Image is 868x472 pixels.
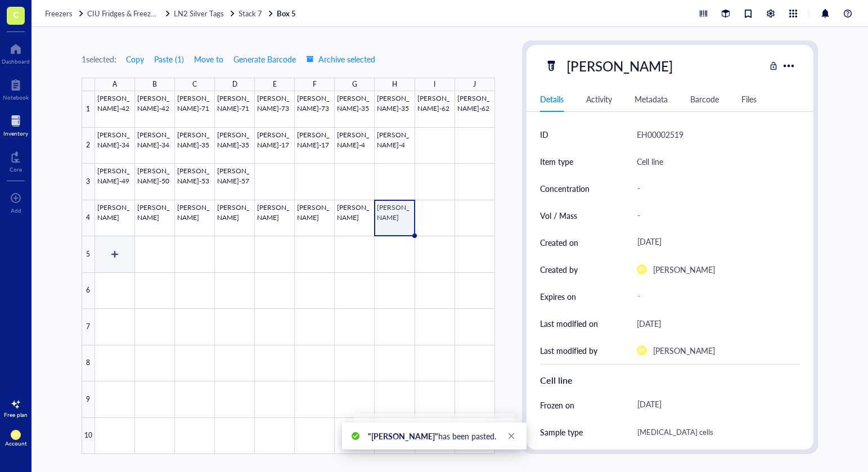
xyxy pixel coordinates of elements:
a: Dashboard [2,40,30,65]
span: Copy [126,55,144,64]
div: D [232,78,237,91]
button: Generate Barcode [233,50,296,68]
div: [PERSON_NAME] [653,263,715,276]
div: Files [741,93,757,105]
b: "[PERSON_NAME]" [368,430,438,442]
div: Core [10,166,22,173]
div: Created on [540,236,578,249]
div: 9 [82,381,95,418]
a: Notebook [3,76,29,101]
span: BF [639,267,645,272]
span: has been pasted. [368,430,496,442]
a: Freezers [45,8,85,19]
div: C [192,78,197,91]
div: 8 [82,345,95,382]
div: 4 [82,200,95,237]
span: C [13,7,19,21]
div: [PERSON_NAME] [653,344,715,357]
span: LN2 Silver Tags [174,8,224,19]
div: - [632,204,796,227]
a: Close [505,430,518,442]
div: H [392,78,397,91]
div: Add [11,207,21,214]
div: Notebook [3,94,29,101]
span: Generate Barcode [233,55,296,64]
span: Stack 7 [239,8,262,19]
div: Sample type [540,426,583,438]
div: Dashboard [2,58,30,65]
button: Move to [194,50,224,68]
div: [DATE] [632,395,796,415]
span: Archive selected [306,55,375,64]
div: 3 [82,164,95,200]
div: J [473,78,476,91]
div: [PERSON_NAME] [561,54,678,78]
span: Move to [194,55,223,64]
div: Frozen on [540,399,574,411]
div: Cell line [637,155,663,168]
div: Vol / Mass [540,209,577,222]
div: Metadata [635,93,668,105]
div: 7 [82,309,95,345]
div: B [152,78,157,91]
div: 6 [82,273,95,309]
div: [DATE] [632,232,796,253]
div: F [313,78,317,91]
a: Inventory [3,112,28,137]
div: ID [540,128,548,141]
div: 5 [82,236,95,273]
div: E [273,78,277,91]
div: Account [5,440,27,447]
span: BF [639,348,645,353]
div: Expires on [540,290,576,303]
a: CIU Fridges & Freezers [87,8,172,19]
span: BF [13,432,19,438]
button: Archive selected [305,50,376,68]
div: [DATE] [637,317,661,330]
div: 1 selected: [82,53,116,65]
div: Last modified by [540,344,597,357]
a: Box 5 [277,8,298,19]
div: - [632,286,796,307]
span: close [507,432,515,440]
div: Created by [540,263,578,276]
a: LN2 Silver TagsStack 7 [174,8,275,19]
button: Copy [125,50,145,68]
a: Core [10,148,22,173]
div: Cell line [540,374,800,387]
div: G [352,78,357,91]
div: 2 [82,128,95,164]
div: - [632,177,796,200]
div: Item type [540,155,573,168]
div: A [113,78,117,91]
div: Activity [586,93,612,105]
div: Inventory [3,130,28,137]
div: Barcode [690,93,719,105]
div: Concentration [540,182,590,195]
span: CIU Fridges & Freezers [87,8,161,19]
div: 1 [82,91,95,128]
div: Free plan [4,411,28,418]
div: 10 [82,418,95,455]
div: I [434,78,435,91]
div: EH00002519 [637,128,683,141]
button: Paste (1) [154,50,185,68]
div: [MEDICAL_DATA] cells [632,420,796,444]
span: Freezers [45,8,73,19]
div: Details [540,93,564,105]
div: Last modified on [540,317,598,330]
